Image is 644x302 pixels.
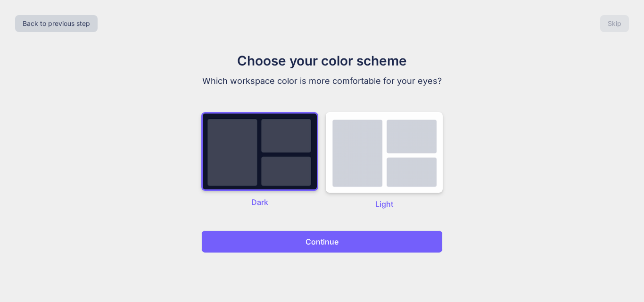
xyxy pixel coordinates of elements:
button: Back to previous step [15,15,98,32]
p: Which workspace color is more comfortable for your eyes? [164,74,480,88]
button: Continue [201,230,443,253]
p: Continue [305,236,339,247]
h1: Choose your color scheme [164,51,480,71]
p: Light [326,198,443,210]
button: Skip [600,15,629,32]
img: dark [326,112,443,193]
p: Dark [201,196,318,208]
img: dark [201,112,318,191]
